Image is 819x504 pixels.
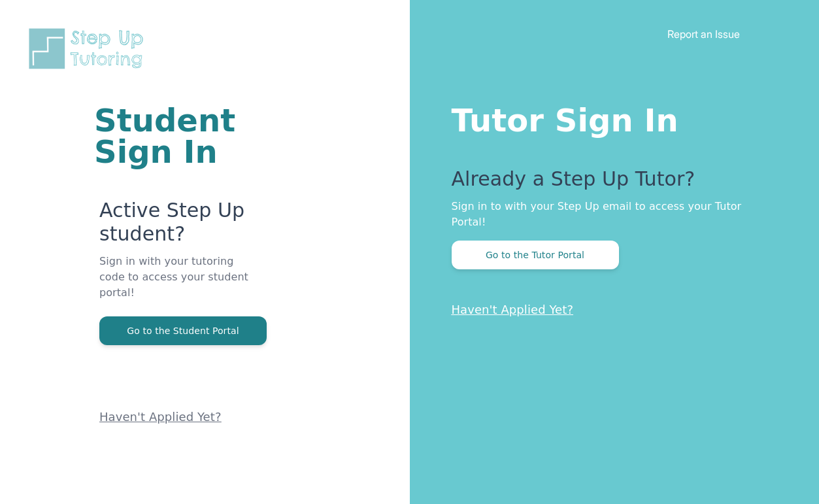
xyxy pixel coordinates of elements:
[452,303,574,316] a: Haven't Applied Yet?
[452,199,767,230] p: Sign in to with your Step Up email to access your Tutor Portal!
[99,324,267,337] a: Go to the Student Portal
[452,248,619,261] a: Go to the Tutor Portal
[99,254,253,316] p: Sign in with your tutoring code to access your student portal!
[452,241,619,269] button: Go to the Tutor Portal
[452,99,767,136] h1: Tutor Sign In
[26,26,152,71] img: Step Up Tutoring horizontal logo
[99,316,267,345] button: Go to the Student Portal
[94,105,253,167] h1: Student Sign In
[452,167,767,199] p: Already a Step Up Tutor?
[99,410,222,424] a: Haven't Applied Yet?
[99,199,253,254] p: Active Step Up student?
[667,27,740,41] a: Report an Issue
